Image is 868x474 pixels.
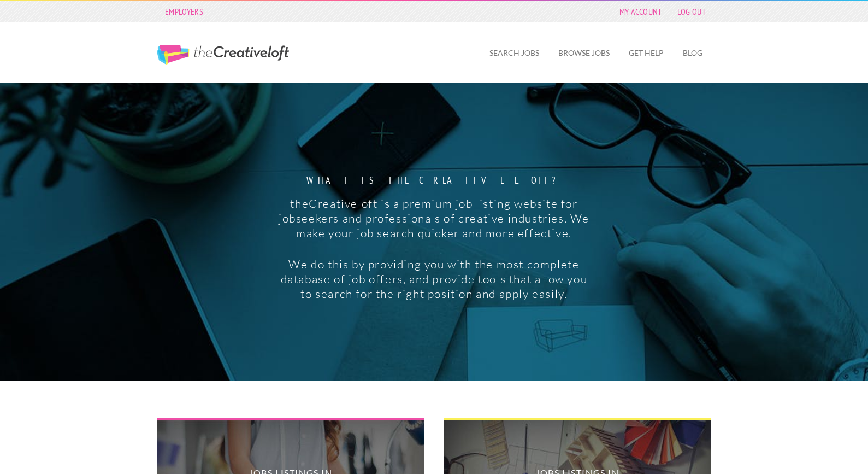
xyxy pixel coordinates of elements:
a: The Creative Loft [157,45,289,65]
a: Browse Jobs [550,40,618,66]
a: Employers [160,4,209,19]
a: Blog [674,40,711,66]
a: Search Jobs [481,40,548,66]
a: Get Help [620,40,672,66]
a: My Account [614,4,668,19]
a: Log Out [672,4,711,19]
strong: What is the creative loft? [276,175,592,185]
p: theCreativeloft is a premium job listing website for jobseekers and professionals of creative ind... [276,196,592,241]
p: We do this by providing you with the most complete database of job offers, and provide tools that... [276,257,592,301]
